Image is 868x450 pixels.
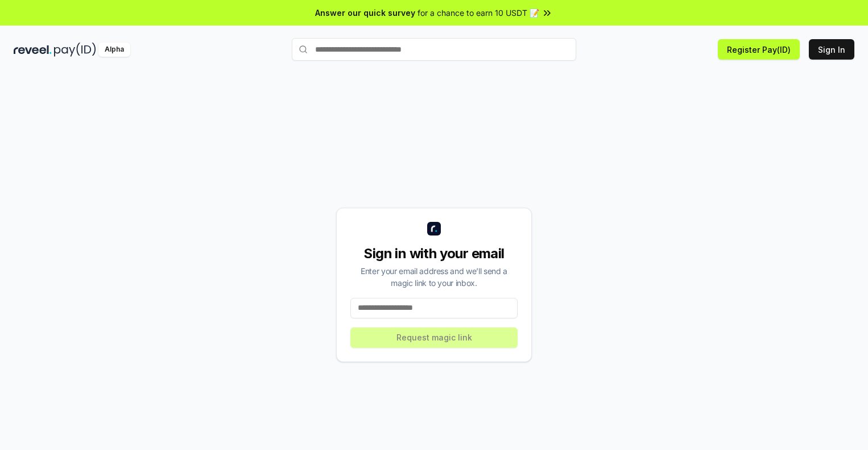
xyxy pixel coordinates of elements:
div: Sign in with your email [350,245,518,263]
button: Register Pay(ID) [718,39,800,60]
div: Alpha [98,43,130,57]
span: Answer our quick survey [315,7,415,19]
span: for a chance to earn 10 USDT 📝 [418,7,539,19]
img: reveel_dark [14,43,52,57]
img: logo_small [427,222,441,235]
img: pay_id [54,43,96,57]
div: Enter your email address and we’ll send a magic link to your inbox. [350,265,518,289]
button: Sign In [809,39,854,60]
